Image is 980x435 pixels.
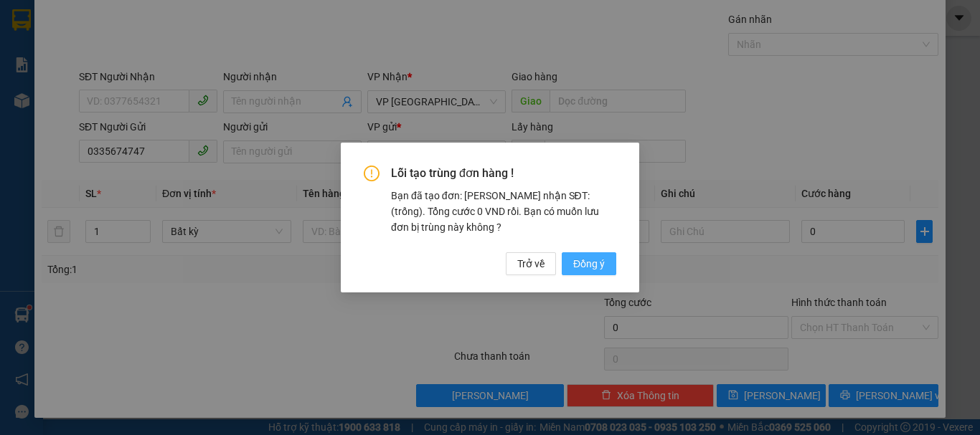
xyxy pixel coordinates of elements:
button: Đồng ý [562,252,616,275]
div: Bạn đã tạo đơn: [PERSON_NAME] nhận SĐT: (trống). Tổng cước 0 VND rồi. Bạn có muốn lưu đơn bị trùn... [391,188,616,235]
span: Lỗi tạo trùng đơn hàng ! [391,166,616,181]
span: Trở về [517,256,545,272]
span: exclamation-circle [364,166,380,181]
span: Đồng ý [573,256,605,272]
button: Trở về [506,252,556,275]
